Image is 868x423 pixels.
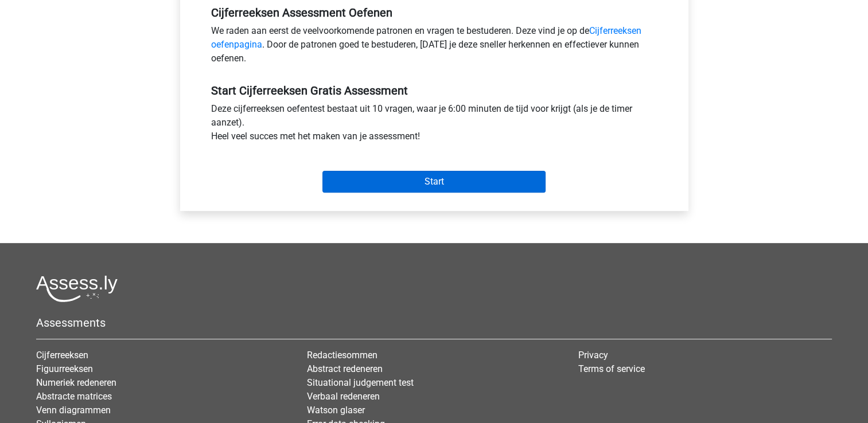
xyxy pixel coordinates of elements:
[307,350,377,361] a: Redactiesommen
[36,391,112,402] a: Abstracte matrices
[36,363,93,374] a: Figuurreeksen
[307,363,383,374] a: Abstract redeneren
[322,171,546,193] input: Start
[36,316,832,330] h5: Assessments
[36,405,111,416] a: Venn diagrammen
[307,377,414,388] a: Situational judgement test
[211,84,657,97] h5: Start Cijferreeksen Gratis Assessment
[578,350,608,361] a: Privacy
[203,24,666,70] div: We raden aan eerst de veelvoorkomende patronen en vragen te bestuderen. Deze vind je op de . Door...
[307,405,365,416] a: Watson glaser
[36,275,118,302] img: Assessly logo
[36,350,88,361] a: Cijferreeksen
[307,391,380,402] a: Verbaal redeneren
[203,102,666,148] div: Deze cijferreeksen oefentest bestaat uit 10 vragen, waar je 6:00 minuten de tijd voor krijgt (als...
[36,377,116,388] a: Numeriek redeneren
[578,363,645,374] a: Terms of service
[211,6,657,19] h5: Cijferreeksen Assessment Oefenen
